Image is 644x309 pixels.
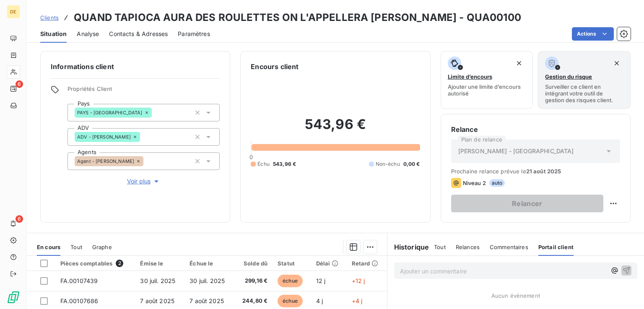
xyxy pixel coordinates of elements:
button: Relancer [451,195,603,212]
span: 2 [116,260,123,267]
span: 244,80 € [239,297,267,305]
iframe: Intercom live chat [615,281,636,301]
span: auto [489,179,505,187]
img: Logo LeanPay [7,291,20,304]
span: ADV - [PERSON_NAME] [77,134,131,139]
span: Voir plus [127,177,161,185]
span: Commentaires [490,244,528,250]
span: Tout [70,244,82,250]
span: Situation [40,30,67,38]
span: Tout [434,244,446,250]
span: PAYS - [GEOGRAPHIC_DATA] [77,110,143,115]
span: 12 j [316,277,326,284]
div: Solde dû [239,260,267,267]
span: Graphe [92,244,112,250]
span: 30 juil. 2025 [140,277,175,284]
span: +4 j [352,297,363,304]
button: Actions [572,27,614,41]
span: 6 [16,80,23,88]
span: Relances [456,244,480,250]
span: Analyse [77,30,99,38]
span: 21 août 2025 [526,168,561,175]
button: Limite d’encoursAjouter une limite d’encours autorisé [441,51,533,109]
span: Contacts & Adresses [109,30,168,38]
span: 4 j [316,297,323,304]
span: En cours [37,244,60,250]
span: Surveiller ce client en intégrant votre outil de gestion des risques client. [545,83,623,103]
span: Non-échu [376,160,400,168]
a: 6 [7,82,20,95]
a: Clients [40,13,59,22]
h6: Historique [387,242,429,252]
div: Retard [352,260,382,267]
h3: QUAND TAPIOCA AURA DES ROULETTES ON L'APPELLERA [PERSON_NAME] - QUA00100 [74,10,521,25]
div: Délai [316,260,342,267]
span: Niveau 2 [463,180,486,186]
span: 7 août 2025 [190,297,224,304]
h6: Encours client [251,62,299,72]
input: Ajouter une valeur [140,133,147,141]
span: Gestion du risque [545,73,592,80]
span: Paramètres [178,30,210,38]
span: 30 juil. 2025 [190,277,225,284]
span: Propriétés Client [68,85,220,97]
button: Voir plus [68,177,220,186]
span: Échu [257,160,270,168]
span: 299,16 € [239,277,267,285]
h2: 543,96 € [251,116,420,141]
button: Gestion du risqueSurveiller ce client en intégrant votre outil de gestion des risques client. [538,51,631,109]
span: échue [278,275,303,287]
span: Ajouter une limite d’encours autorisé [448,83,526,97]
span: Aucun évènement [491,292,540,299]
span: 0,00 € [403,160,420,168]
span: Clients [40,14,59,21]
span: +12 j [352,277,365,284]
div: DE [7,5,20,18]
input: Ajouter une valeur [143,157,150,165]
span: 6 [16,215,23,223]
h6: Relance [451,124,620,134]
span: 543,96 € [273,160,296,168]
input: Ajouter une valeur [152,109,158,116]
div: Échue le [190,260,229,267]
span: Prochaine relance prévue le [451,168,620,175]
span: 0 [249,154,253,160]
span: Portail client [538,244,574,250]
span: [PERSON_NAME] - [GEOGRAPHIC_DATA] [458,147,574,155]
span: FA.00107439 [60,277,98,284]
span: 7 août 2025 [140,297,174,304]
h6: Informations client [51,62,220,72]
span: Agent - [PERSON_NAME] [77,159,134,164]
div: Pièces comptables [60,260,130,267]
span: échue [278,295,303,307]
div: Émise le [140,260,179,267]
span: Limite d’encours [448,73,492,80]
span: FA.00107686 [60,297,99,304]
div: Statut [278,260,306,267]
